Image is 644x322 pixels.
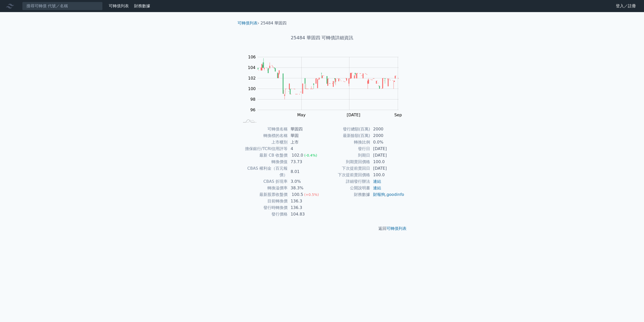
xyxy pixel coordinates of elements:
a: 可轉債列表 [109,4,129,8]
td: 到期賣回價格 [322,159,370,165]
tspan: 100 [248,86,256,91]
tspan: 96 [250,108,255,112]
td: [DATE] [370,165,405,172]
td: 可轉債名稱 [239,126,288,132]
td: 3.0% [288,178,322,185]
td: 下次提前賣回價格 [322,172,370,178]
td: 上市 [288,139,322,146]
tspan: 98 [250,97,255,102]
td: 100.0 [370,159,405,165]
tspan: 102 [248,76,256,81]
tspan: 104 [248,65,256,70]
td: 轉換比例 [322,139,370,146]
td: 發行總額(百萬) [322,126,370,132]
td: 財務數據 [322,191,370,198]
td: 104.83 [288,211,322,218]
td: 136.3 [288,198,322,204]
a: 連結 [373,179,381,184]
td: 到期日 [322,152,370,159]
td: 轉換價值 [239,159,288,165]
p: 返回 [233,226,411,232]
td: 最新餘額(百萬) [322,132,370,139]
td: 擔保銀行/TCRI信用評等 [239,146,288,152]
a: 財務數據 [134,4,150,8]
td: , [370,191,405,198]
td: 73.73 [288,159,322,165]
td: CBAS 權利金（百元報價） [239,165,288,178]
a: 可轉債列表 [237,21,258,25]
tspan: [DATE] [347,113,360,117]
td: 0.0% [370,139,405,146]
a: 連結 [373,186,381,190]
td: 下次提前賣回日 [322,165,370,172]
td: 2000 [370,126,405,132]
td: CBAS 折現率 [239,178,288,185]
td: [DATE] [370,152,405,159]
td: 發行時轉換價 [239,204,288,211]
div: 102.0 [291,152,304,159]
td: 4 [288,146,322,152]
td: 發行價格 [239,211,288,218]
td: 發行日 [322,146,370,152]
td: 轉換標的名稱 [239,132,288,139]
tspan: May [297,113,306,117]
td: 最新 CB 收盤價 [239,152,288,159]
td: 100.0 [370,172,405,178]
td: [DATE] [370,146,405,152]
input: 搜尋可轉債 代號／名稱 [22,2,103,10]
td: 38.3% [288,185,322,191]
td: 轉換溢價率 [239,185,288,191]
tspan: 106 [248,55,256,59]
td: 136.3 [288,204,322,211]
div: 100.5 [291,191,304,198]
td: 最新股票收盤價 [239,191,288,198]
td: 詳細發行辦法 [322,178,370,185]
td: 華固四 [288,126,322,132]
a: 可轉債列表 [386,226,407,231]
g: Series [258,58,398,99]
td: 目前轉換價 [239,198,288,204]
a: 登入／註冊 [612,2,640,10]
span: (-0.4%) [304,153,317,157]
td: 8.01 [288,165,322,178]
li: › [237,20,259,26]
td: 上市櫃別 [239,139,288,146]
h1: 25484 華固四 可轉債詳細資訊 [233,34,411,41]
td: 華固 [288,132,322,139]
tspan: Sep [394,113,402,117]
g: Chart [245,55,406,117]
li: 25484 華固四 [261,20,287,26]
td: 公開說明書 [322,185,370,191]
a: 財報狗 [373,192,385,197]
span: (+0.5%) [304,193,319,197]
a: goodinfo [386,192,404,197]
td: 2000 [370,132,405,139]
